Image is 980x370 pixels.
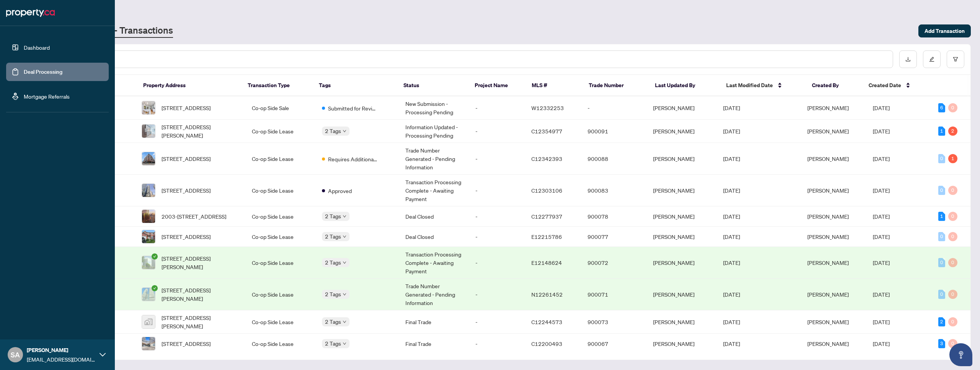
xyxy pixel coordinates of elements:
img: thumbnail-img [142,315,155,328]
img: thumbnail-img [142,256,155,269]
span: C12244573 [531,318,562,325]
td: New Submission - Processing Pending [399,96,469,120]
div: 0 [948,212,957,221]
td: Co-op Side Lease [246,175,316,206]
img: thumbnail-img [142,288,155,301]
span: [STREET_ADDRESS] [162,232,211,241]
span: [DATE] [873,213,890,220]
span: [PERSON_NAME] [807,155,849,162]
span: Last Modified Date [726,81,773,89]
span: 2 Tags [325,258,341,267]
td: Deal Closed [399,227,469,247]
td: 900078 [581,206,647,227]
td: Co-op Side Lease [246,310,316,334]
span: [DATE] [873,155,890,162]
td: - [469,206,526,227]
td: Transaction Processing Complete - Awaiting Payment [399,247,469,279]
span: check-circle [152,253,158,260]
span: C12354977 [531,128,562,135]
span: [DATE] [873,187,890,194]
td: [PERSON_NAME] [647,120,717,143]
td: 900071 [581,279,647,310]
td: - [469,279,526,310]
span: [STREET_ADDRESS] [162,186,211,195]
span: [PERSON_NAME] [807,340,849,347]
td: [PERSON_NAME] [647,143,717,175]
img: logo [6,7,55,19]
button: Open asap [949,343,972,366]
span: Approved [328,187,352,195]
td: - [469,143,526,175]
span: [DATE] [723,233,740,240]
td: Co-op Side Lease [246,247,316,279]
td: - [581,96,647,120]
th: Property Address [137,75,242,96]
span: down [343,235,346,239]
td: Final Trade [399,334,469,354]
span: [PERSON_NAME] [807,233,849,240]
img: thumbnail-img [142,184,155,197]
span: [DATE] [723,291,740,298]
span: Add Transaction [924,25,965,37]
td: Deal Closed [399,206,469,227]
td: 900083 [581,175,647,206]
span: down [343,214,346,218]
span: [PERSON_NAME] [807,259,849,266]
th: MLS # [526,75,583,96]
span: 2 Tags [325,290,341,299]
div: 0 [948,339,957,348]
td: [PERSON_NAME] [647,206,717,227]
span: [STREET_ADDRESS] [162,339,211,348]
span: [DATE] [723,187,740,194]
th: Last Modified Date [720,75,805,96]
span: [DATE] [873,104,890,111]
th: Tags [313,75,397,96]
td: [PERSON_NAME] [647,227,717,247]
button: Add Transaction [918,24,971,37]
th: Created Date [862,75,929,96]
span: download [905,57,911,62]
span: [PERSON_NAME] [807,291,849,298]
span: down [343,292,346,296]
img: thumbnail-img [142,152,155,165]
td: Co-op Side Lease [246,334,316,354]
button: filter [947,50,964,68]
span: [DATE] [723,318,740,325]
td: 900077 [581,227,647,247]
img: thumbnail-img [142,337,155,350]
td: 900091 [581,120,647,143]
td: - [469,96,526,120]
span: 2 Tags [325,317,341,326]
td: [PERSON_NAME] [647,96,717,120]
span: [STREET_ADDRESS][PERSON_NAME] [162,123,240,140]
div: 2 [948,127,957,136]
td: 900088 [581,143,647,175]
td: - [469,334,526,354]
span: 2003-[STREET_ADDRESS] [162,212,226,221]
span: Requires Additional Docs [328,155,378,163]
span: [DATE] [723,259,740,266]
span: [PERSON_NAME] [807,213,849,220]
a: Deal Processing [24,68,62,75]
span: [DATE] [873,233,890,240]
span: [PERSON_NAME] [807,104,849,111]
th: Created By [806,75,863,96]
a: Dashboard [24,44,50,51]
td: Co-op Side Lease [246,279,316,310]
div: 6 [938,103,945,112]
span: C12200493 [531,340,562,347]
span: [STREET_ADDRESS] [162,104,211,112]
td: Information Updated - Processing Pending [399,120,469,143]
span: N12261452 [531,291,563,298]
span: 2 Tags [325,232,341,241]
span: [DATE] [723,128,740,135]
span: 2 Tags [325,212,341,221]
th: Last Updated By [649,75,720,96]
span: [EMAIL_ADDRESS][DOMAIN_NAME] [27,355,96,364]
span: check-circle [152,285,158,291]
span: [PERSON_NAME] [807,128,849,135]
span: down [343,342,346,346]
span: 2 Tags [325,339,341,348]
span: [STREET_ADDRESS] [162,154,211,163]
span: down [343,320,346,324]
